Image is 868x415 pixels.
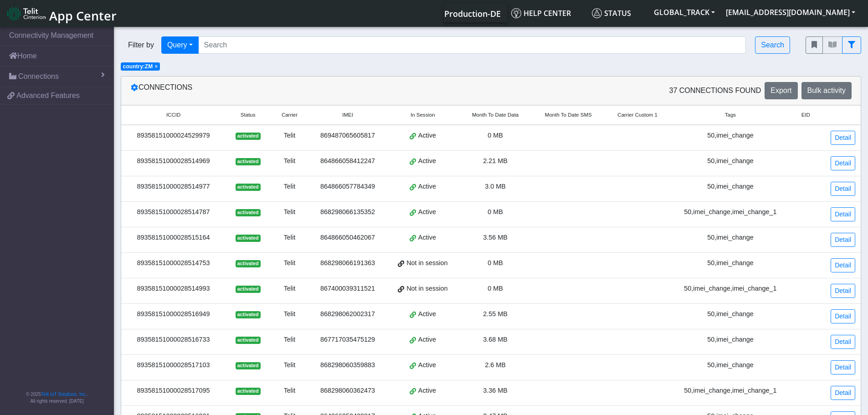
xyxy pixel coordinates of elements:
span: Export [770,87,791,94]
div: Telit [276,335,303,345]
span: Help center [511,8,571,18]
div: Telit [276,156,303,166]
a: Detail [831,131,855,145]
span: App Center [49,7,117,24]
div: 50,imei_change,imei_change_1 [676,284,785,294]
span: activated [236,209,261,216]
a: Telit IoT Solutions, Inc. [41,392,87,397]
input: Search... [198,36,746,54]
div: 869487065605817 [314,131,381,141]
span: Active [418,207,436,217]
div: 50,imei_change [676,156,785,166]
div: fitlers menu [806,36,861,54]
span: activated [236,158,261,165]
span: activated [236,337,261,344]
span: Active [418,386,436,396]
span: IMEI [342,111,353,119]
span: Bulk activity [807,87,846,94]
div: Telit [276,309,303,319]
div: 89358151000028514977 [127,182,220,192]
div: 864866050462067 [314,233,381,243]
div: 50,imei_change [676,233,785,243]
span: 0 MB [488,132,503,139]
div: 50,imei_change [676,335,785,345]
div: 89358151000028514753 [127,258,220,268]
span: activated [236,388,261,395]
span: activated [236,311,261,318]
div: 50,imei_change,imei_change_1 [676,207,785,217]
div: Telit [276,207,303,217]
button: Close [154,64,158,69]
a: Detail [831,360,855,374]
a: Detail [831,258,855,272]
span: 37 Connections found [669,85,761,96]
span: Not in session [406,258,447,268]
span: Advanced Features [16,90,80,101]
span: Month To Date SMS [545,111,592,119]
span: activated [236,133,261,140]
span: Not in session [406,284,447,294]
div: 89358151000028516733 [127,335,220,345]
div: 50,imei_change [676,131,785,141]
span: Active [418,182,436,192]
div: 50,imei_change [676,309,785,319]
span: 3.56 MB [483,234,508,241]
span: 2.21 MB [483,157,508,164]
button: Export [765,82,797,99]
img: logo-telit-cinterion-gw-new.png [7,6,46,21]
button: Search [755,36,790,54]
a: Detail [831,156,855,170]
button: GLOBAL_TRACK [648,4,720,20]
span: Connections [18,71,59,82]
span: Carrier Custom 1 [617,111,657,119]
span: activated [236,362,261,369]
a: Detail [831,182,855,196]
button: Bulk activity [801,82,852,99]
span: Active [418,309,436,319]
span: 2.6 MB [485,361,506,369]
div: 868298066135352 [314,207,381,217]
span: Carrier [282,111,298,119]
img: status.svg [592,8,602,18]
span: Production-DE [444,8,501,19]
span: activated [236,286,261,293]
div: 868298060362473 [314,386,381,396]
div: 867400039311521 [314,284,381,294]
div: 89358151000028514969 [127,156,220,166]
span: 0 MB [488,285,503,292]
a: Detail [831,386,855,400]
span: Month To Date Data [472,111,519,119]
div: 50,imei_change,imei_change_1 [676,386,785,396]
span: activated [236,260,261,267]
div: 89358151000028516949 [127,309,220,319]
div: 50,imei_change [676,258,785,268]
div: 864866057784349 [314,182,381,192]
span: × [154,63,158,70]
div: 867717035475129 [314,335,381,345]
div: 868298066191363 [314,258,381,268]
span: Tags [725,111,736,119]
a: Detail [831,335,855,349]
div: 50,imei_change [676,360,785,370]
span: 3.68 MB [483,336,508,343]
span: Active [418,233,436,243]
span: activated [236,235,261,242]
div: 89358151000028515164 [127,233,220,243]
span: Active [418,360,436,370]
button: Query [161,36,199,54]
span: activated [236,184,261,191]
span: Filter by [121,40,161,51]
span: 0 MB [488,259,503,266]
div: 89358151000028514993 [127,284,220,294]
div: Telit [276,258,303,268]
div: 868298062002317 [314,309,381,319]
span: country:ZM [123,63,153,70]
div: Telit [276,131,303,141]
div: Telit [276,182,303,192]
div: 864866058412247 [314,156,381,166]
span: 2.55 MB [483,310,508,318]
span: Active [418,335,436,345]
div: 89358151000028514787 [127,207,220,217]
img: knowledge.svg [511,8,521,18]
div: Telit [276,360,303,370]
